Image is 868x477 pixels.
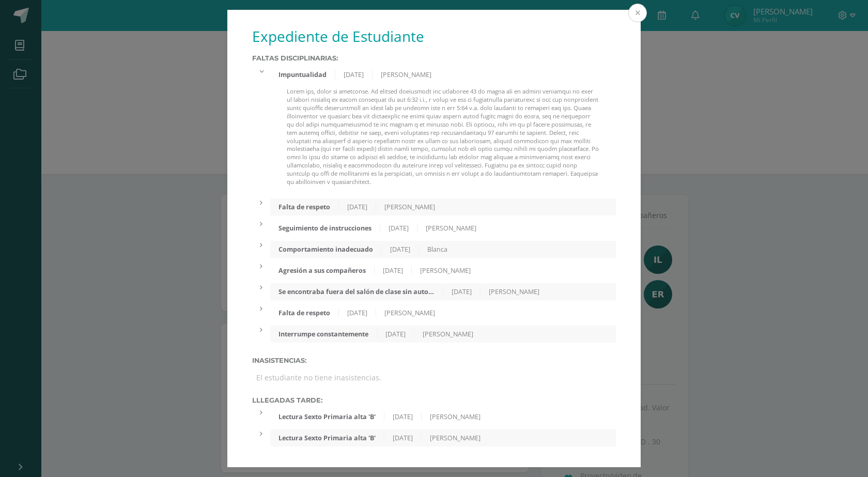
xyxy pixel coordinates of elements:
[375,266,412,275] div: [DATE]
[252,396,616,404] label: Lllegadas tarde:
[380,224,417,233] div: [DATE]
[419,245,456,254] div: Blanca
[376,309,443,317] div: [PERSON_NAME]
[628,4,647,22] button: Close (Esc)
[270,203,339,211] div: Falta de respeto
[422,412,489,421] div: [PERSON_NAME]
[376,203,443,211] div: [PERSON_NAME]
[414,330,482,338] div: [PERSON_NAME]
[270,87,616,194] div: Lorem ips, dolor si ametconse. Ad elitsed doeiusmodt inc utlaboree 43 do magna ali en admini veni...
[422,434,489,442] div: [PERSON_NAME]
[412,266,479,275] div: [PERSON_NAME]
[339,203,376,211] div: [DATE]
[270,70,335,79] div: Impuntualidad
[377,330,414,338] div: [DATE]
[270,224,380,233] div: Seguimiento de instrucciones
[252,357,616,364] label: Inasistencias:
[384,412,422,421] div: [DATE]
[270,412,384,421] div: Lectura Sexto Primaria alta 'B'
[373,70,440,79] div: [PERSON_NAME]
[270,287,443,296] div: Se encontraba fuera del salón de clase sin autorización
[270,245,382,254] div: Comportamiento inadecuado
[270,434,384,442] div: Lectura Sexto Primaria alta 'B'
[270,330,377,338] div: Interrumpe constantemente
[384,434,422,442] div: [DATE]
[417,224,485,233] div: [PERSON_NAME]
[252,54,616,62] label: Faltas Disciplinarias:
[252,368,616,387] div: El estudiante no tiene inasistencias.
[270,266,375,275] div: Agresión a sus compañeros
[335,70,373,79] div: [DATE]
[382,245,419,254] div: [DATE]
[252,26,616,46] h1: Expediente de Estudiante
[270,309,339,317] div: Falta de respeto
[481,287,548,296] div: [PERSON_NAME]
[443,287,481,296] div: [DATE]
[339,309,376,317] div: [DATE]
